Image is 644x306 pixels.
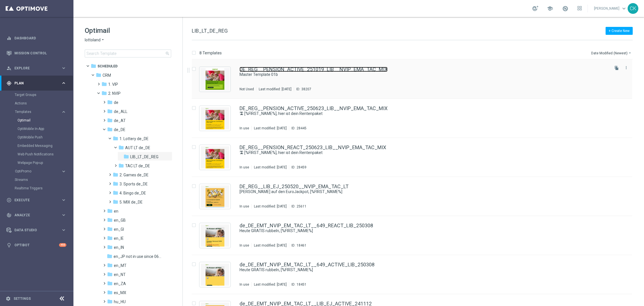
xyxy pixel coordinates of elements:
span: OptiPromo [15,170,55,173]
span: hu_HU [114,299,126,304]
div: Press SPACE to select this row. [186,177,643,216]
span: 2. Games de_DE [119,172,149,177]
div: ID: [289,204,306,209]
div: OptiPromo keyboard_arrow_right [15,169,67,174]
a: Settings [14,297,31,300]
div: 🏝 [%FIRST_NAME%], hier ist dein Rentenpaket [240,111,608,116]
i: arrow_drop_down [628,51,632,55]
a: de_DE_EMT_NVIP_EM_TAC_LT__649_ACTIVE_LIB_250308 [240,262,375,267]
div: Target Groups [15,91,73,99]
a: Optimail [18,118,59,123]
i: track_changes [6,213,12,218]
i: folder [107,117,113,123]
a: Dashboard [14,31,66,46]
a: Heute GRATIS rubbeln, [%FIRST_NAME%] [240,267,595,273]
div: Mission Control [6,51,67,55]
button: + Create New [606,27,633,35]
div: Templates [15,108,73,167]
i: folder [107,262,113,268]
i: folder [107,290,113,295]
button: person_search Explore keyboard_arrow_right [6,66,67,70]
div: Optimail [18,116,73,125]
span: 2. NVIP [108,91,121,96]
i: folder [118,145,124,150]
i: folder [107,299,113,304]
i: folder [113,136,118,141]
span: TAC LT de_DE [125,163,150,168]
i: keyboard_arrow_right [61,227,66,233]
div: 🏝 [%FIRST_NAME%], hier ist dein Rentenpaket [240,150,608,155]
div: 18451 [297,282,306,287]
span: de [114,100,118,105]
i: folder [107,208,113,214]
i: folder [101,81,107,87]
span: 1. VIP [108,82,118,87]
span: de_AT [114,118,126,123]
i: keyboard_arrow_right [61,197,66,203]
i: more_vert [624,65,628,70]
div: 28459 [297,165,306,170]
i: folder [113,181,118,187]
div: Press SPACE to select this row. [186,60,643,99]
div: Analyze [6,213,61,218]
div: Explore [6,66,61,71]
a: Embedded Messaging [18,144,59,148]
div: Plan [6,81,61,86]
button: equalizer Dashboard [6,36,67,40]
div: Last modified: [DATE] [252,282,289,287]
i: folder [101,90,107,96]
div: 25611 [297,204,306,209]
div: OptiPromo [15,167,73,176]
div: Execute [6,198,61,203]
a: Target Groups [15,93,59,97]
span: AUT LT de_DE [125,145,150,150]
div: 28445 [297,126,306,130]
a: DE_REG__PENSION_ACTIVE_250623_LIB__NVIP_EMA_TAC_MIX [240,106,388,111]
a: OptiMobile Push [18,135,59,140]
div: Webpage Pop-up [18,159,73,167]
i: folder [107,99,113,105]
img: 18451.jpeg [201,264,229,286]
a: OptiMobile In-App [18,127,59,131]
span: LIB_LT_DE_REG [130,154,158,159]
span: en_ZA [114,281,126,286]
p: 8 Templates [199,50,222,55]
a: 🏝 [%FIRST_NAME%], hier ist dein Rentenpaket [240,111,595,116]
i: person_search [6,66,12,71]
div: ID: [294,87,311,91]
img: 18461.jpeg [201,224,229,247]
div: Data Studio keyboard_arrow_right [6,228,67,232]
i: keyboard_arrow_right [61,65,66,71]
span: en_IN [114,245,124,250]
a: Optibot [14,237,59,252]
span: es_MX [114,290,126,295]
div: lightbulb Optibot +10 [6,243,67,247]
div: Data Studio [6,228,61,233]
span: LIB_LT_DE_REG [192,28,228,34]
div: OptiPromo [15,170,61,173]
div: Last modified: [DATE] [252,165,289,170]
div: ID: [289,165,306,170]
input: Search Template [85,50,171,57]
div: Deine Riesenchancen auf den EuroJackpot, [%FIRST_NAME%] [240,189,608,194]
div: In use [240,282,249,287]
i: folder [91,63,96,69]
a: 🏝 [%FIRST_NAME%], hier ist dein Rentenpaket [240,150,595,155]
div: OptiMobile In-App [18,125,73,133]
i: arrow_drop_down [101,37,105,43]
span: search [165,51,170,56]
button: Date Modified (Newest)arrow_drop_down [591,50,633,56]
div: 38207 [301,87,311,91]
div: Actions [15,99,73,108]
button: play_circle_outline Execute keyboard_arrow_right [6,198,67,202]
span: de_ALL [114,109,127,114]
span: en_NT [114,272,126,277]
img: 28445.jpeg [201,107,229,129]
div: Realtime Triggers [15,184,73,192]
span: Data Studio [14,228,61,232]
a: DE_REG__PENSION_ACTIVE_251019_LIB__NVIP_EMA_TAC_MIX [240,67,388,72]
button: track_changes Analyze keyboard_arrow_right [6,213,67,217]
span: Templates [15,110,55,114]
div: +10 [59,243,66,247]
